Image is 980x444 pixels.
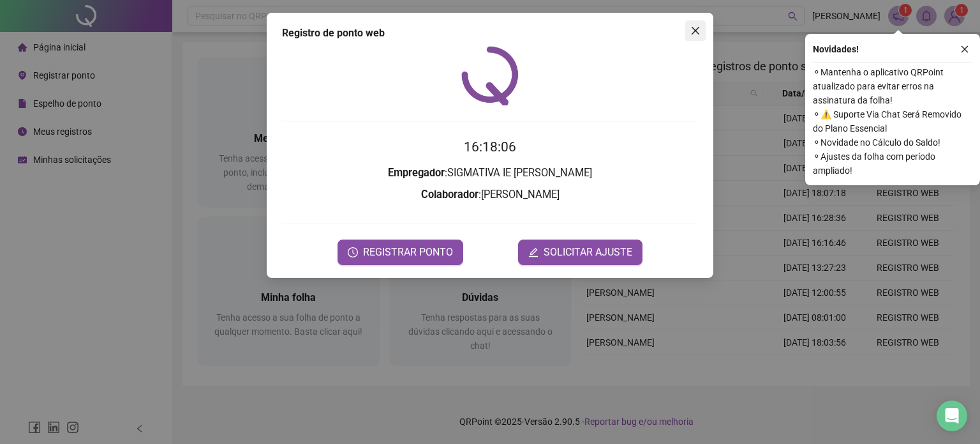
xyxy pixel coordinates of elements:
span: close [960,45,969,54]
span: ⚬ Ajustes da folha com período ampliado! [813,149,972,178]
button: Close [685,20,706,41]
span: REGISTRAR PONTO [363,245,453,260]
span: clock-circle [348,247,358,257]
img: QRPoint [461,46,519,105]
div: Registro de ponto web [282,26,698,41]
span: SOLICITAR AJUSTE [544,245,632,260]
button: REGISTRAR PONTO [338,240,463,265]
span: close [690,26,701,36]
div: Open Intercom Messenger [937,401,967,431]
span: ⚬ Mantenha o aplicativo QRPoint atualizado para evitar erros na assinatura da folha! [813,65,972,107]
time: 16:18:06 [464,139,516,155]
button: editSOLICITAR AJUSTE [518,240,642,265]
h3: : SIGMATIVA IE [PERSON_NAME] [282,165,698,181]
span: ⚬ Novidade no Cálculo do Saldo! [813,135,972,149]
h3: : [PERSON_NAME] [282,187,698,203]
span: edit [528,247,538,257]
span: Novidades ! [813,42,859,56]
span: ⚬ ⚠️ Suporte Via Chat Será Removido do Plano Essencial [813,107,972,135]
strong: Empregador [388,167,445,179]
strong: Colaborador [421,188,479,201]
